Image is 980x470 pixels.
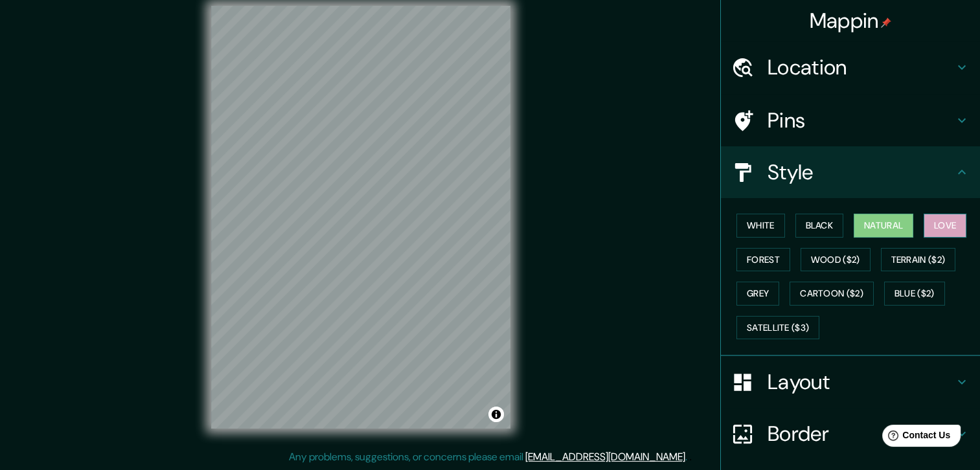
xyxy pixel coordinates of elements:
[768,54,954,80] h4: Location
[687,449,689,465] div: .
[881,17,891,28] img: pin-icon.png
[289,449,687,465] p: Any problems, suggestions, or concerns please email .
[721,95,980,146] div: Pins
[721,356,980,408] div: Layout
[721,146,980,198] div: Style
[211,6,510,429] canvas: Map
[801,248,871,272] button: Wood ($2)
[884,282,945,306] button: Blue ($2)
[488,407,504,422] button: Toggle attribution
[736,214,785,238] button: White
[525,450,685,464] a: [EMAIL_ADDRESS][DOMAIN_NAME]
[810,8,892,34] h4: Mappin
[768,369,954,395] h4: Layout
[736,282,779,306] button: Grey
[736,248,790,272] button: Forest
[924,214,966,238] button: Love
[768,107,954,133] h4: Pins
[795,214,844,238] button: Black
[768,421,954,447] h4: Border
[790,282,874,306] button: Cartoon ($2)
[689,449,692,465] div: .
[854,214,913,238] button: Natural
[721,41,980,93] div: Location
[736,316,819,340] button: Satellite ($3)
[768,159,954,185] h4: Style
[881,248,956,272] button: Terrain ($2)
[865,420,966,456] iframe: Help widget launcher
[721,408,980,460] div: Border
